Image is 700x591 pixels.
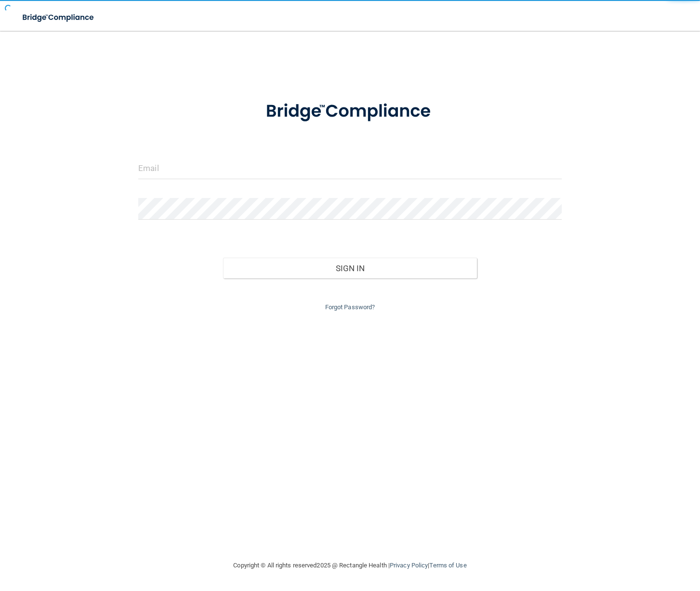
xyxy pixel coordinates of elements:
a: Forgot Password? [325,303,375,311]
a: Terms of Use [429,562,466,569]
img: bridge_compliance_login_screen.278c3ca4.svg [248,89,452,134]
a: Privacy Policy [390,562,428,569]
button: Sign In [223,258,477,279]
div: Copyright © All rights reserved 2025 @ Rectangle Health | | [174,550,526,581]
img: bridge_compliance_login_screen.278c3ca4.svg [14,8,103,27]
input: Email [138,158,562,179]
